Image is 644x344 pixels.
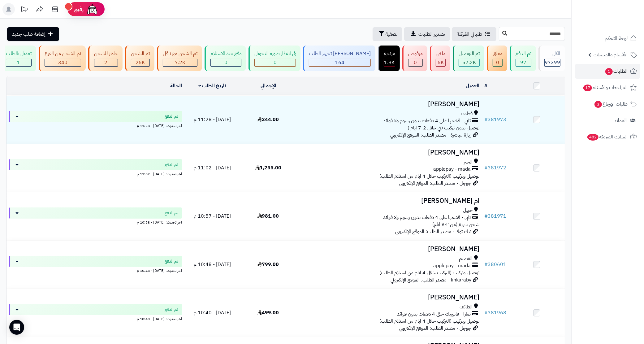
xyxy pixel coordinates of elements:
[452,27,496,41] a: طلباتي المُوكلة
[583,83,628,92] span: المراجعات والأسئلة
[74,6,84,13] span: رفيق
[380,172,480,180] span: توصيل وتركيب (التركيب خلال 4 ايام من استلام الطلب)
[516,50,531,57] div: تم الدفع
[587,133,628,141] span: السلات المتروكة
[384,59,395,66] div: 1855
[485,116,507,123] a: #381973
[6,59,31,66] div: 1
[460,303,473,311] span: الطائف
[194,164,231,172] span: [DATE] - 11:02 م
[16,3,32,17] a: تحديثات المنصة
[602,7,638,20] img: logo-2.png
[377,46,401,71] a: مرتجع 1.9K
[457,30,482,38] span: طلباتي المُوكلة
[401,46,429,71] a: مرفوض 0
[210,50,241,57] div: دفع عند الاستلام
[86,3,98,15] img: ai-face.png
[459,255,473,262] span: القصيم
[433,221,480,228] span: شحن سريع (من ٢-٧ ايام)
[391,276,472,284] span: linkaraby - مصدر الطلب: الموقع الإلكتروني
[383,117,471,124] span: تابي - قسّمها على 4 دفعات بدون رسوم ولا فوائد
[194,212,231,220] span: [DATE] - 10:57 م
[224,59,227,66] span: 0
[544,50,560,57] div: الكل
[9,122,182,128] div: اخر تحديث: [DATE] - 11:28 م
[485,309,507,316] a: #381968
[508,46,537,71] a: تم الدفع 97
[94,50,118,57] div: جاهز للشحن
[386,30,397,38] span: تصفية
[384,50,395,57] div: مرتجع
[309,59,370,66] div: 164
[485,309,488,316] span: #
[615,116,627,125] span: العملاء
[255,164,281,172] span: 1,255.00
[105,59,108,66] span: 2
[17,59,20,66] span: 1
[486,46,508,71] a: معلق 0
[400,180,472,187] span: جوجل - مصدر الطلب: الموقع الإلكتروني
[466,82,480,89] a: العميل
[452,46,486,71] a: تم التوصيل 57.2K
[87,46,124,71] a: جاهز للشحن 2
[594,101,602,108] span: 3
[485,116,488,123] span: #
[575,113,640,128] a: العملاء
[194,309,231,316] span: [DATE] - 10:40 م
[383,214,471,221] span: تابي - قسّمها على 4 دفعات بدون رسوم ولا فوائد
[255,59,296,66] div: 0
[462,59,476,66] span: 57.2K
[516,59,531,66] div: 97
[203,46,247,71] a: دفع عند الاستلام 0
[156,46,203,71] a: تم الشحن مع ناقل 7.2K
[37,46,87,71] a: تم الشحن من الفرع 340
[395,228,472,235] span: تيك توك - مصدر الطلب: الموقع الإلكتروني
[163,59,197,66] div: 7222
[493,59,502,66] div: 0
[198,82,227,89] a: تاريخ الطلب
[575,64,640,79] a: الطلبات1
[247,46,302,71] a: في انتظار صورة التحويل 0
[459,50,480,57] div: تم التوصيل
[309,50,371,57] div: [PERSON_NAME] تجهيز الطلب
[45,50,81,57] div: تم الشحن من الفرع
[485,261,488,268] span: #
[299,197,480,204] h3: ام [PERSON_NAME]
[575,97,640,111] a: طلبات الإرجاع3
[438,59,444,66] span: 5K
[170,82,182,89] a: الحالة
[605,68,613,75] span: 1
[493,50,503,57] div: معلق
[587,133,599,141] span: 482
[373,27,402,41] button: تصفية
[335,59,344,66] span: 164
[485,164,507,172] a: #381972
[583,84,593,92] span: 17
[408,124,480,132] span: توصيل بدون تركيب (في خلال 2-7 ايام )
[299,246,480,253] h3: [PERSON_NAME]
[436,59,445,66] div: 5009
[165,258,178,264] span: تم الدفع
[485,261,507,268] a: #380601
[408,59,422,66] div: 0
[302,46,377,71] a: [PERSON_NAME] تجهيز الطلب 164
[257,261,279,268] span: 799.00
[136,59,145,66] span: 25K
[404,27,450,41] a: تصدير الطلبات
[434,262,471,269] span: applepay - mada
[429,46,452,71] a: ملغي 5K
[165,307,178,313] span: تم الدفع
[434,166,471,173] span: applepay - mada
[594,50,628,59] span: الأقسام والمنتجات
[261,82,276,89] a: الإجمالي
[12,30,45,38] span: إضافة طلب جديد
[384,59,395,66] span: 1.9K
[464,159,473,166] span: الخبر
[485,164,488,172] span: #
[380,317,480,325] span: توصيل وتركيب (التركيب خلال 4 ايام من استلام الطلب)
[257,116,279,123] span: 244.00
[459,59,479,66] div: 57206
[463,207,473,214] span: جبيل
[163,50,197,57] div: تم الشحن مع ناقل
[9,315,182,322] div: اخر تحديث: [DATE] - 10:40 م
